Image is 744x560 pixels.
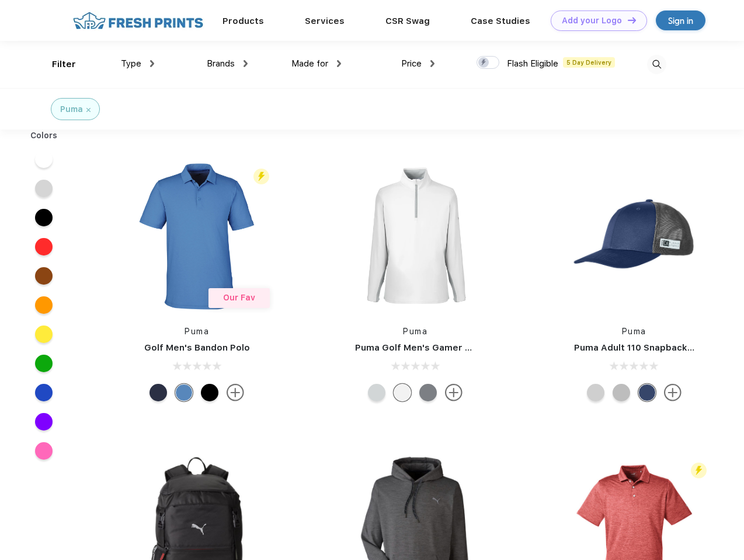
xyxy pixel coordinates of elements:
[394,384,411,401] div: Bright White
[562,16,622,26] div: Add your Logo
[430,60,434,67] img: dropdown.png
[668,14,693,27] div: Sign in
[613,384,630,401] div: Quarry with Brt Whit
[563,57,615,68] span: 5 Day Delivery
[691,463,707,478] img: flash_active_toggle.svg
[557,159,712,314] img: func=resize&h=266
[385,16,430,26] a: CSR Swag
[628,17,636,23] img: DT
[507,58,558,69] span: Flash Eligible
[401,58,422,69] span: Price
[338,159,493,314] img: func=resize&h=266
[207,58,235,69] span: Brands
[244,60,248,67] img: dropdown.png
[291,58,328,69] span: Made for
[52,58,76,71] div: Filter
[227,384,244,401] img: more.svg
[119,159,274,314] img: func=resize&h=266
[185,327,209,336] a: Puma
[368,384,385,401] div: High Rise
[144,342,250,353] a: Golf Men's Bandon Polo
[638,384,656,401] div: Peacoat with Qut Shd
[201,384,218,401] div: Puma Black
[403,327,427,336] a: Puma
[222,16,264,26] a: Products
[223,293,255,302] span: Our Fav
[121,58,141,69] span: Type
[656,10,705,30] a: Sign in
[150,384,167,401] div: Navy Blazer
[622,327,646,336] a: Puma
[22,129,67,142] div: Colors
[337,60,341,67] img: dropdown.png
[664,384,682,401] img: more.svg
[355,342,540,353] a: Puma Golf Men's Gamer Golf Quarter-Zip
[60,103,83,116] div: Puma
[305,16,345,26] a: Services
[86,108,91,112] img: filter_cancel.svg
[445,384,463,401] img: more.svg
[647,55,666,74] img: desktop_search.svg
[419,384,437,401] div: Quiet Shade
[253,169,269,184] img: flash_active_toggle.svg
[69,10,207,31] img: fo%20logo%202.webp
[150,60,154,67] img: dropdown.png
[587,384,604,401] div: Quarry Brt Whit
[175,384,193,401] div: Lake Blue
